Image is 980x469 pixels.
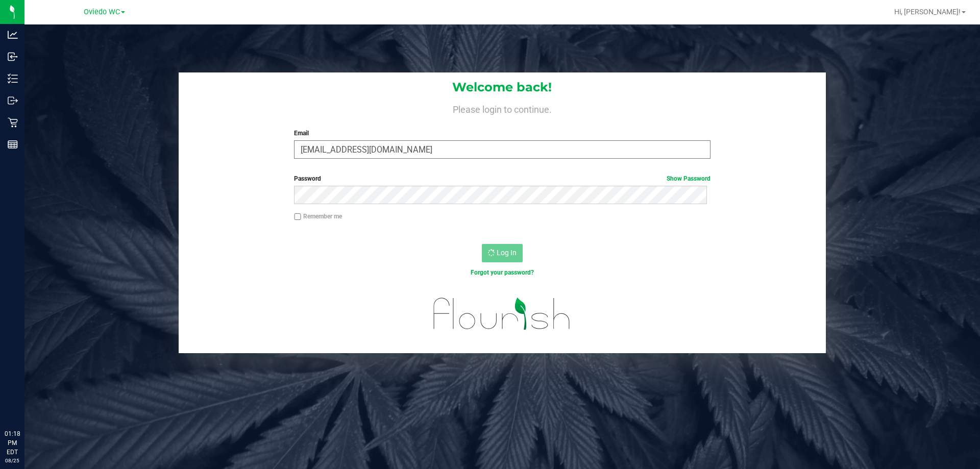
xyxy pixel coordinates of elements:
[8,117,18,128] inline-svg: Retail
[294,129,710,138] label: Email
[421,288,583,340] img: flourish_logo.svg
[5,429,20,457] p: 01:18 PM EDT
[8,73,18,84] inline-svg: Inventory
[179,102,826,114] h4: Please login to continue.
[8,95,18,106] inline-svg: Outbound
[5,457,20,464] p: 08/25
[497,249,517,257] span: Log In
[84,8,120,16] span: Oviedo WC
[471,269,534,276] a: Forgot your password?
[294,175,321,182] span: Password
[179,81,826,94] h1: Welcome back!
[667,175,710,182] a: Show Password
[294,213,301,220] input: Remember me
[482,244,523,262] button: Log In
[894,8,961,16] span: Hi, [PERSON_NAME]!
[8,139,18,150] inline-svg: Reports
[8,30,18,40] inline-svg: Analytics
[8,52,18,62] inline-svg: Inbound
[294,212,342,221] label: Remember me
